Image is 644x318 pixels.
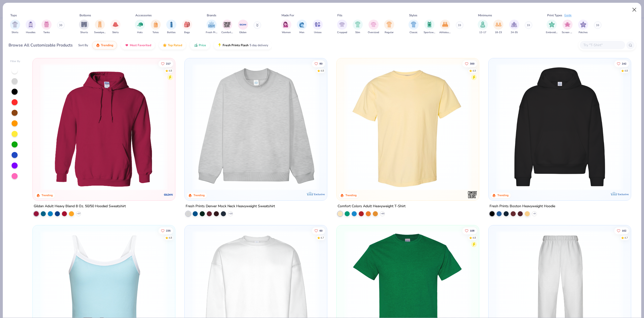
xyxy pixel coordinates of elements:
img: 12-17 Image [480,22,486,27]
button: filter button [26,20,36,34]
span: Exclusive [314,193,325,196]
img: trending.gif [96,43,100,47]
div: Made For [281,13,294,18]
img: Sweatpants Image [97,22,103,27]
span: 108 [470,229,474,232]
div: Guide [564,13,572,18]
img: Men Image [299,22,305,27]
button: Like [159,227,173,234]
div: Accessories [135,13,152,18]
div: filter for Gildan [238,20,248,34]
button: Close [630,5,639,15]
input: Try "T-Shirt" [583,42,622,48]
div: filter for Bags [182,20,192,34]
button: filter button [384,20,394,34]
button: filter button [79,20,89,34]
div: Styles [409,13,417,18]
div: filter for Hats [135,20,145,34]
div: filter for Screen Print [562,20,573,34]
button: Fresh Prints Flash5 day delivery [214,41,272,49]
div: filter for Bottles [166,20,176,34]
img: Gildan logo [164,190,174,200]
span: Athleisure [439,31,451,34]
button: filter button [409,20,419,34]
img: most_fav.gif [125,43,129,47]
button: Like [312,60,325,67]
button: Top Rated [159,41,186,49]
img: Women Image [283,22,289,27]
span: 12-17 [479,31,486,34]
button: Like [614,60,629,67]
div: Tops [10,13,17,18]
div: filter for Shirts [10,20,20,34]
img: Gildan Image [239,21,247,28]
span: Cropped [337,31,347,34]
img: Tanks Image [44,22,49,27]
span: Bags [184,31,190,34]
button: Like [614,227,629,234]
img: Regular Image [386,22,392,27]
div: filter for Totes [151,20,161,34]
img: Totes Image [153,22,158,27]
div: filter for 18-23 [493,20,503,34]
span: Comfort Colors [221,31,233,34]
button: filter button [478,20,488,34]
div: filter for Unisex [313,20,323,34]
span: Sportswear [424,31,435,34]
span: Most Favorited [130,43,151,47]
div: Minimums [478,13,492,18]
div: Fits [337,13,342,18]
span: Tanks [43,31,50,34]
span: + 10 [229,212,232,215]
button: Trending [92,41,117,49]
button: filter button [439,20,451,34]
span: Embroidery [546,31,557,34]
span: Fresh Prints [206,31,217,34]
div: filter for Tanks [42,20,52,34]
div: filter for Oversized [368,20,379,34]
div: filter for Men [297,20,307,34]
button: filter button [206,20,217,34]
span: Trending [101,43,113,47]
span: 242 [622,62,626,65]
div: filter for Sportswear [424,20,435,34]
div: 4.8 [169,69,172,73]
span: 235 [166,229,171,232]
img: 01756b78-01f6-4cc6-8d8a-3c30c1a0c8ac [38,63,170,190]
span: 300 [470,62,474,65]
button: filter button [182,20,192,34]
img: 029b8af0-80e6-406f-9fdc-fdf898547912 [342,63,474,190]
button: filter button [94,20,106,34]
button: Most Favorited [121,41,155,49]
div: filter for 12-17 [478,20,488,34]
div: 4.8 [320,69,324,73]
div: 4.7 [320,236,324,240]
button: filter button [238,20,248,34]
span: Regular [385,31,394,34]
span: Patches [579,31,588,34]
span: + 60 [380,212,384,215]
span: Gildan [239,31,247,34]
div: Fresh Prints Denver Mock Neck Heavyweight Sweatshirt [186,203,275,209]
button: filter button [297,20,307,34]
button: filter button [353,20,363,34]
img: Comfort Colors Image [223,21,231,28]
div: filter for Sweatpants [94,20,106,34]
div: filter for Patches [578,20,588,34]
img: Cropped Image [339,22,345,27]
button: filter button [151,20,161,34]
img: 91acfc32-fd48-4d6b-bdad-a4c1a30ac3fc [494,63,626,190]
div: filter for Athleisure [439,20,451,34]
button: filter button [337,20,347,34]
span: 80 [319,62,323,65]
span: 217 [166,62,171,65]
span: Bottles [167,31,176,34]
div: Bottoms [79,13,91,18]
button: Like [312,227,325,234]
img: Classic Image [411,22,417,27]
button: Price [190,41,210,49]
span: 18-23 [495,31,502,34]
div: 4.7 [624,236,628,240]
button: filter button [562,20,573,34]
img: Hoodies Image [28,22,33,27]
